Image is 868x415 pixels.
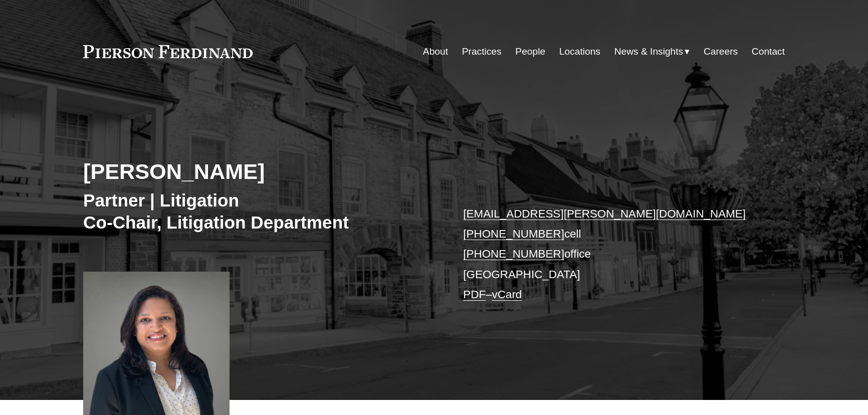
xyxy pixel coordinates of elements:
a: [EMAIL_ADDRESS][PERSON_NAME][DOMAIN_NAME] [463,207,746,220]
a: Contact [752,42,785,61]
a: Locations [559,42,600,61]
p: cell office [GEOGRAPHIC_DATA] – [463,204,755,305]
a: PDF [463,288,486,301]
a: [PHONE_NUMBER] [463,248,564,260]
a: People [515,42,545,61]
h3: Partner | Litigation Co-Chair, Litigation Department [83,189,434,233]
a: [PHONE_NUMBER] [463,228,564,240]
a: Practices [462,42,502,61]
span: News & Insights [614,43,684,61]
a: folder dropdown [614,42,690,61]
a: About [423,42,448,61]
a: Careers [704,42,738,61]
a: vCard [492,288,522,301]
h2: [PERSON_NAME] [83,158,434,184]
